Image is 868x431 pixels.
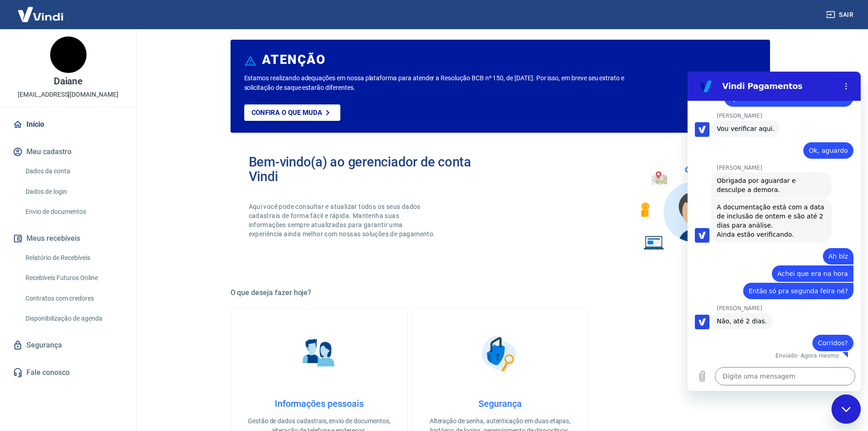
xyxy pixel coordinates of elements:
[824,6,857,23] button: Sair
[22,309,125,328] a: Disponibilização de agenda
[244,104,340,121] a: Confira o que muda
[296,331,342,376] img: Informações pessoais
[11,0,70,28] img: Vindi
[11,228,125,249] button: Meus recebíveis
[18,90,118,99] p: [EMAIL_ADDRESS][DOMAIN_NAME]
[477,331,523,376] img: Segurança
[688,72,861,391] iframe: Janela de mensagens
[231,288,770,297] h5: O que deseja fazer hoje?
[11,142,125,162] button: Meu cadastro
[22,269,125,287] a: Recebíveis Futuros Online
[249,155,500,184] h2: Bem-vindo(a) ao gerenciador de conta Vindi
[244,73,654,93] p: Estamos realizando adequações em nossa plataforma para atender a Resolução BCB nº 150, de [DATE]....
[22,162,125,181] a: Dados da conta
[22,203,125,221] a: Envio de documentos
[11,335,125,355] a: Segurança
[262,55,325,64] h6: ATENÇÃO
[249,202,437,239] p: Aqui você pode consultar e atualizar todos os seus dados cadastrais de forma fácil e rápida. Mant...
[11,114,125,135] a: Início
[22,182,125,201] a: Dados de login
[22,289,125,308] a: Contratos com credores
[54,77,83,86] p: Daiane
[252,109,322,117] p: Confira o que muda
[246,398,393,409] h4: Informações pessoais
[11,363,125,383] a: Fale conosco
[632,155,752,255] img: Imagem de um avatar masculino com diversos icones exemplificando as funcionalidades do gerenciado...
[426,398,574,409] h4: Segurança
[22,249,125,267] a: Relatório de Recebíveis
[50,36,87,73] img: 8066a715-fcb7-4012-b68d-bc8fb22feb9b.jpeg
[832,395,861,424] iframe: Botão para abrir a janela de mensagens, conversa em andamento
